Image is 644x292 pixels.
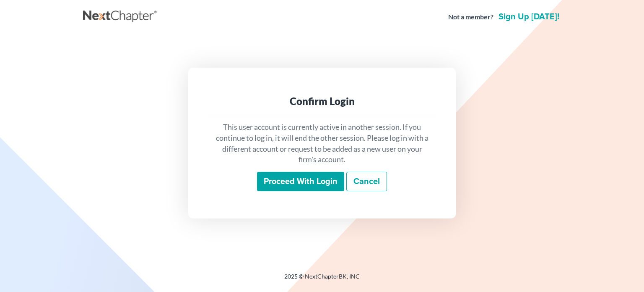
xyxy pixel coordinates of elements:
a: Cancel [346,172,387,191]
p: This user account is currently active in another session. If you continue to log in, it will end ... [215,122,429,165]
input: Proceed with login [257,172,344,191]
a: Sign up [DATE]! [497,13,561,21]
div: Confirm Login [215,95,429,108]
div: 2025 © NextChapterBK, INC [83,272,561,287]
strong: Not a member? [448,12,493,22]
